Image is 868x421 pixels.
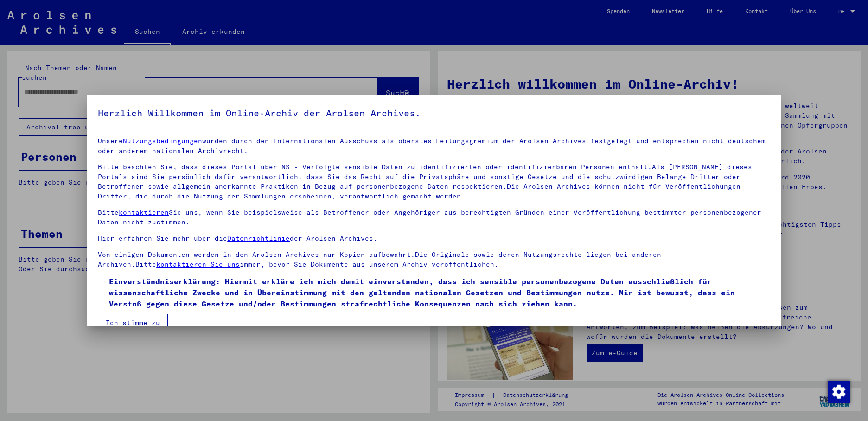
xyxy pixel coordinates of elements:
[123,137,202,145] a: Nutzungsbedingungen
[156,260,240,268] a: kontaktieren Sie uns
[98,162,770,201] p: Bitte beachten Sie, dass dieses Portal über NS - Verfolgte sensible Daten zu identifizierten oder...
[98,234,770,243] p: Hier erfahren Sie mehr über die der Arolsen Archives.
[98,136,770,156] p: Unsere wurden durch den Internationalen Ausschuss als oberstes Leitungsgremium der Arolsen Archiv...
[98,250,770,269] p: Von einigen Dokumenten werden in den Arolsen Archives nur Kopien aufbewahrt.Die Originale sowie d...
[98,106,770,121] h5: Herzlich Willkommen im Online-Archiv der Arolsen Archives.
[119,208,169,217] a: kontaktieren
[98,208,770,227] p: Bitte Sie uns, wenn Sie beispielsweise als Betroffener oder Angehöriger aus berechtigten Gründen ...
[828,381,850,403] img: Zustimmung ändern
[109,276,770,309] span: Einverständniserklärung: Hiermit erkläre ich mich damit einverstanden, dass ich sensible personen...
[227,234,290,242] a: Datenrichtlinie
[98,314,168,332] button: Ich stimme zu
